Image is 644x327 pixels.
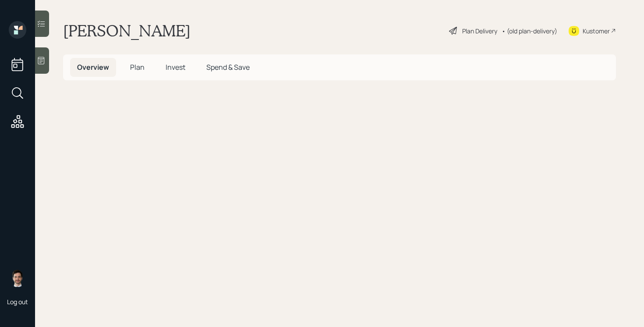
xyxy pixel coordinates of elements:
div: Kustomer [583,26,610,36]
img: jonah-coleman-headshot.png [9,270,26,287]
div: Log out [7,298,28,306]
div: Plan Delivery [462,26,497,36]
span: Invest [166,62,185,72]
span: Plan [130,62,145,72]
div: • (old plan-delivery) [502,26,557,36]
h1: [PERSON_NAME] [63,21,191,40]
span: Spend & Save [206,62,250,72]
span: Overview [77,62,109,72]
